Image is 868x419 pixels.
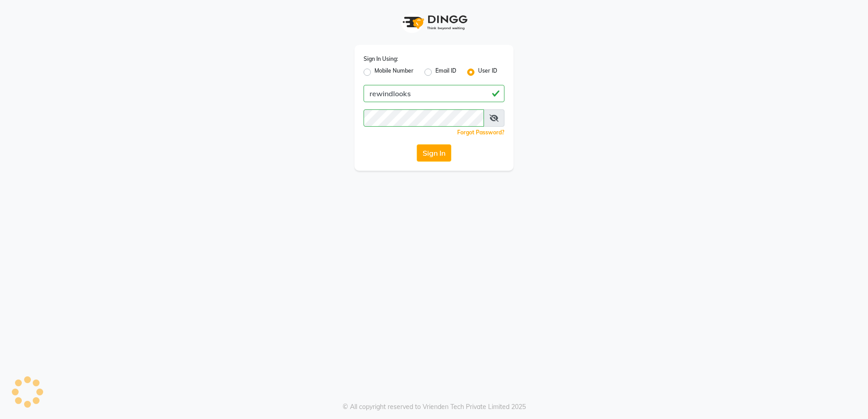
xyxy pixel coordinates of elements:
[398,9,470,36] img: logo1.svg
[478,67,497,78] label: User ID
[417,144,451,162] button: Sign In
[435,67,456,78] label: Email ID
[457,129,504,136] a: Forgot Password?
[364,109,484,127] input: Username
[374,67,414,78] label: Mobile Number
[364,55,398,63] label: Sign In Using:
[364,85,504,102] input: Username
